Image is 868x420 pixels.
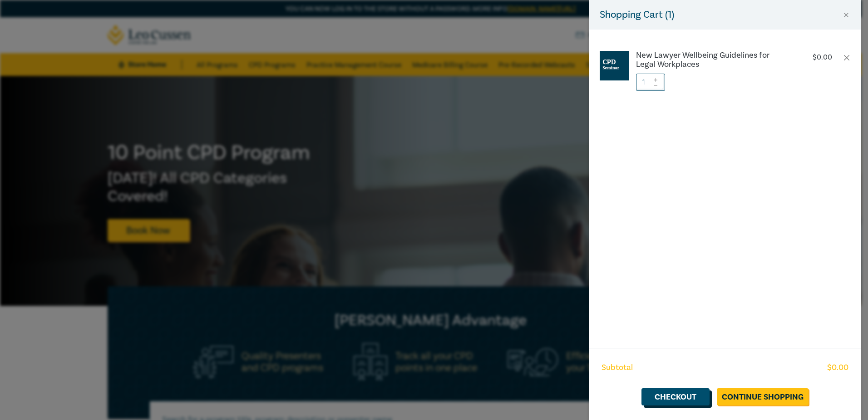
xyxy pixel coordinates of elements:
a: Checkout [641,388,710,405]
a: New Lawyer Wellbeing Guidelines for Legal Workplaces [636,51,787,69]
img: CPD%20Seminar.jpg [600,51,629,80]
a: Continue Shopping [717,388,809,405]
input: 1 [636,74,665,91]
button: Close [842,11,850,19]
p: $ 0.00 [813,53,832,62]
span: Subtotal [602,362,633,374]
span: $ 0.00 [827,362,848,374]
h5: Shopping Cart ( 1 ) [600,7,674,22]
